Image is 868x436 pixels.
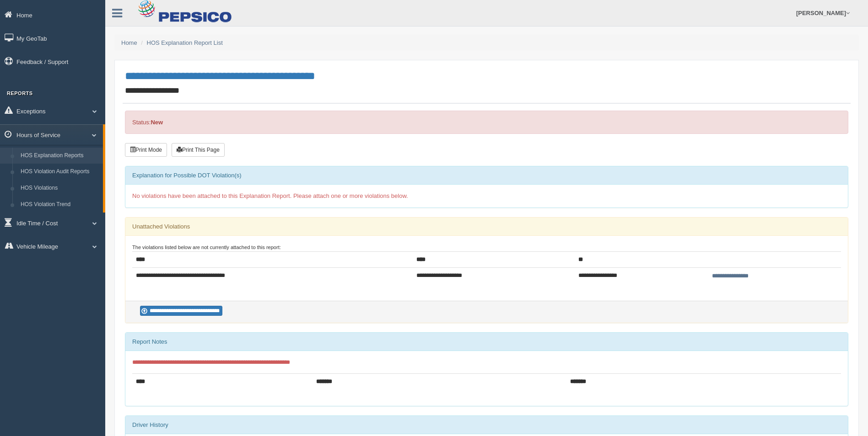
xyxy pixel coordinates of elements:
div: Unattached Violations [125,218,848,236]
a: Home [121,39,137,46]
strong: New [151,119,163,126]
a: HOS Explanation Report List [147,39,223,46]
a: HOS Explanation Reports [16,148,103,164]
div: Status: [125,111,848,134]
div: Report Notes [125,333,848,351]
a: HOS Violation Trend [16,197,103,213]
a: HOS Violations [16,180,103,197]
button: Print This Page [172,143,225,157]
div: Explanation for Possible DOT Violation(s) [125,166,848,185]
small: The violations listed below are not currently attached to this report: [132,245,281,250]
span: No violations have been attached to this Explanation Report. Please attach one or more violations... [132,192,408,199]
button: Print Mode [125,143,167,157]
div: Driver History [125,416,848,434]
a: HOS Violation Audit Reports [16,164,103,180]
